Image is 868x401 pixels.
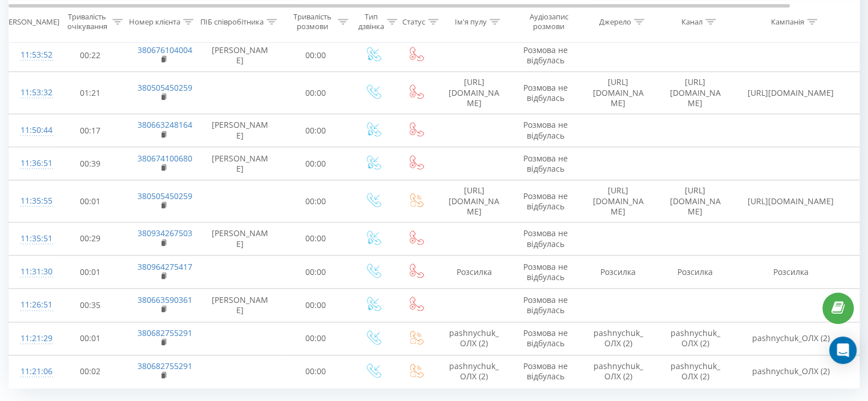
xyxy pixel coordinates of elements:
[523,361,568,382] span: Розмова не відбулась
[523,261,568,282] span: Розмова не відбулась
[138,191,192,201] a: 380505450259
[280,322,352,355] td: 00:00
[455,17,487,26] div: Ім'я пулу
[437,72,511,114] td: [URL][DOMAIN_NAME]
[55,147,126,180] td: 00:39
[280,39,352,72] td: 00:00
[437,256,511,289] td: Розсилка
[280,180,352,222] td: 00:00
[55,322,126,355] td: 00:01
[437,180,511,222] td: [URL][DOMAIN_NAME]
[21,228,43,250] div: 11:35:51
[437,322,511,355] td: pashnychuk_ОЛХ (2)
[138,327,192,338] a: 380682755291
[21,294,43,316] div: 11:26:51
[734,180,848,222] td: [URL][DOMAIN_NAME]
[138,44,192,55] a: 380676104004
[280,256,352,289] td: 00:00
[55,289,126,322] td: 00:35
[129,17,180,26] div: Номер клієнта
[523,228,568,249] span: Розмова не відбулась
[523,82,568,103] span: Розмова не відбулась
[200,147,280,180] td: [PERSON_NAME]
[138,82,192,93] a: 380505450259
[657,256,734,289] td: Розсилка
[55,114,126,147] td: 00:17
[200,222,280,255] td: [PERSON_NAME]
[21,261,43,283] div: 11:31:30
[21,44,43,66] div: 11:53:52
[138,361,192,371] a: 380682755291
[734,355,848,388] td: pashnychuk_ОЛХ (2)
[523,294,568,315] span: Розмова не відбулась
[521,12,576,31] div: Аудіозапис розмови
[21,361,43,383] div: 11:21:06
[138,153,192,164] a: 380674100680
[523,327,568,349] span: Розмова не відбулась
[580,72,657,114] td: [URL][DOMAIN_NAME]
[437,355,511,388] td: pashnychuk_ОЛХ (2)
[138,261,192,272] a: 380964275417
[681,17,703,26] div: Канал
[580,322,657,355] td: pashnychuk_ОЛХ (2)
[771,17,804,26] div: Кампанія
[64,12,110,31] div: Тривалість очікування
[734,322,848,355] td: pashnychuk_ОЛХ (2)
[138,119,192,130] a: 380663248164
[21,152,43,175] div: 11:36:51
[402,17,425,26] div: Статус
[734,72,848,114] td: [URL][DOMAIN_NAME]
[734,256,848,289] td: Розсилка
[55,256,126,289] td: 00:01
[138,228,192,238] a: 380934267503
[599,17,631,26] div: Джерело
[523,153,568,174] span: Розмова не відбулась
[580,180,657,222] td: [URL][DOMAIN_NAME]
[580,355,657,388] td: pashnychuk_ОЛХ (2)
[55,72,126,114] td: 01:21
[280,72,352,114] td: 00:00
[55,355,126,388] td: 00:02
[2,17,59,26] div: [PERSON_NAME]
[657,355,734,388] td: pashnychuk_ОЛХ (2)
[523,44,568,66] span: Розмова не відбулась
[21,119,43,141] div: 11:50:44
[657,322,734,355] td: pashnychuk_ОЛХ (2)
[280,355,352,388] td: 00:00
[280,147,352,180] td: 00:00
[55,222,126,255] td: 00:29
[358,12,384,31] div: Тип дзвінка
[200,17,264,26] div: ПІБ співробітника
[523,119,568,140] span: Розмова не відбулась
[200,289,280,322] td: [PERSON_NAME]
[200,39,280,72] td: [PERSON_NAME]
[21,82,43,104] div: 11:53:32
[580,256,657,289] td: Розсилка
[657,72,734,114] td: [URL][DOMAIN_NAME]
[138,294,192,305] a: 380663590361
[280,222,352,255] td: 00:00
[21,190,43,212] div: 11:35:55
[21,327,43,350] div: 11:21:29
[829,337,857,364] div: Open Intercom Messenger
[657,180,734,222] td: [URL][DOMAIN_NAME]
[200,114,280,147] td: [PERSON_NAME]
[523,191,568,212] span: Розмова не відбулась
[280,289,352,322] td: 00:00
[280,114,352,147] td: 00:00
[55,39,126,72] td: 00:22
[290,12,335,31] div: Тривалість розмови
[55,180,126,222] td: 00:01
